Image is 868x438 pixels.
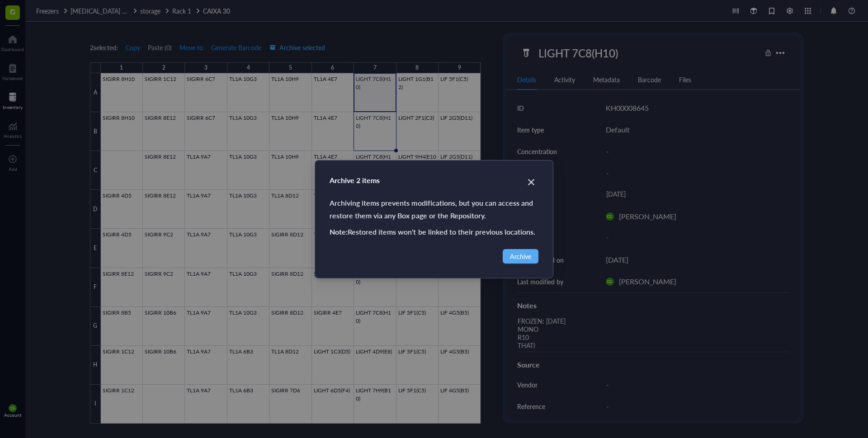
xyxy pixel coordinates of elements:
[330,175,538,186] div: Archive 2 items
[510,251,531,261] span: Archive
[524,177,538,188] span: Close
[330,197,538,222] div: Archiving items prevents modifications, but you can access and restore them via any Box page or t...
[330,226,538,238] div: Restored items won't be linked to their previous locations.
[524,175,538,189] button: Close
[503,249,538,264] button: Archive
[330,226,348,237] strong: Note:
